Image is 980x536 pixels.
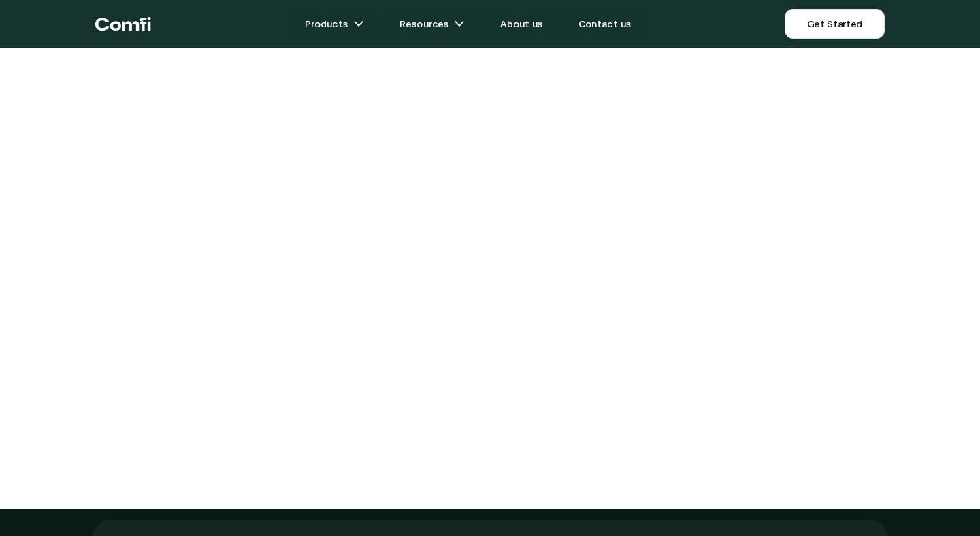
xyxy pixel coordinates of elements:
iframe: Funding Deals through Comfi [198,122,782,468]
a: Resourcesarrow icons [383,10,481,37]
a: Productsarrow icons [289,10,380,37]
a: Return to the top of the Comfi home page [95,3,151,44]
a: About us [484,10,559,37]
img: arrow icons [454,18,465,29]
a: Get Started [785,9,885,39]
img: arrow icons [353,18,364,29]
a: Contact us [562,10,648,37]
